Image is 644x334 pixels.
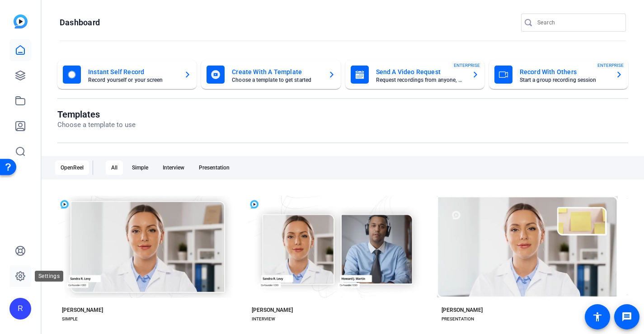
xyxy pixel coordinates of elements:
div: All [106,160,123,175]
mat-icon: message [621,311,632,322]
mat-icon: accessibility [592,311,603,322]
mat-card-title: Send A Video Request [376,66,465,77]
h1: Dashboard [60,17,100,28]
div: SIMPLE [62,315,78,323]
mat-card-subtitle: Request recordings from anyone, anywhere [376,77,465,83]
div: Presentation [193,160,235,175]
mat-card-title: Create With A Template [232,66,320,77]
mat-card-title: Record With Others [520,66,608,77]
mat-card-subtitle: Record yourself or your screen [88,77,177,83]
div: [PERSON_NAME] [252,306,293,314]
img: blue-gradient.svg [14,14,28,28]
button: Create With A TemplateChoose a template to get started [201,60,340,89]
div: Settings [35,271,63,282]
button: Instant Self RecordRecord yourself or your screen [57,60,197,89]
p: Choose a template to use [57,120,136,130]
div: Interview [157,160,190,175]
div: R [9,298,31,320]
mat-card-subtitle: Choose a template to get started [232,77,320,83]
h1: Templates [57,109,136,120]
div: INTERVIEW [252,315,275,323]
div: PRESENTATION [442,315,474,323]
div: [PERSON_NAME] [442,306,483,314]
button: Record With OthersStart a group recording sessionENTERPRISE [489,60,628,89]
button: Send A Video RequestRequest recordings from anyone, anywhereENTERPRISE [345,60,484,89]
span: ENTERPRISE [597,62,624,69]
span: ENTERPRISE [454,62,480,69]
div: OpenReel [55,160,89,175]
mat-card-subtitle: Start a group recording session [520,77,608,83]
div: [PERSON_NAME] [62,306,103,314]
div: Simple [127,160,154,175]
mat-card-title: Instant Self Record [88,66,177,77]
input: Search [537,17,619,28]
